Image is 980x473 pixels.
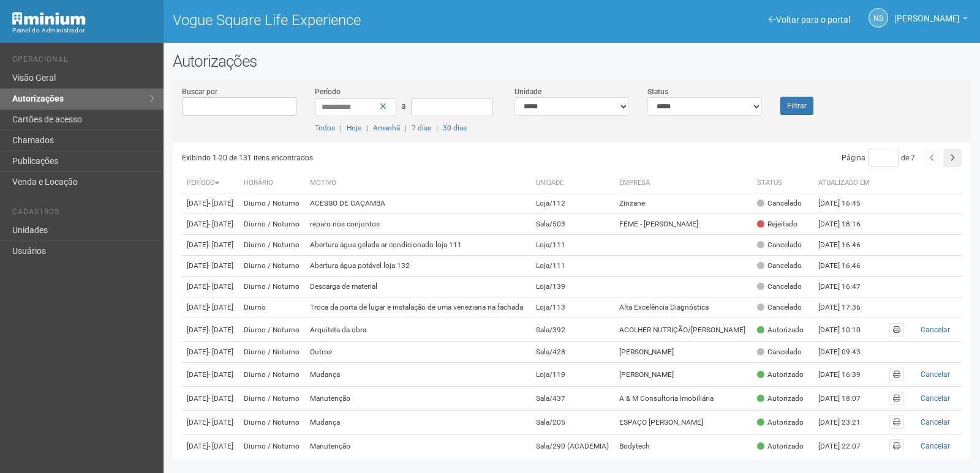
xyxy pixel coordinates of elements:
td: Abertura água gelada ar condicionado loja 111 [305,235,531,256]
img: Minium [12,12,86,25]
td: Diurno / Noturno [239,363,305,387]
a: 7 dias [412,124,431,132]
th: Motivo [305,173,531,193]
td: [DATE] 18:16 [813,214,881,235]
td: [DATE] 23:21 [813,411,881,434]
span: - [DATE] [208,442,233,450]
div: Autorizado [757,370,804,380]
td: Outros [305,342,531,363]
td: [DATE] 16:46 [813,235,881,256]
td: [DATE] [182,387,239,411]
td: Diurno / Noturno [239,434,305,458]
span: - [DATE] [208,394,233,403]
td: Loja/139 [531,277,615,297]
td: Manutenção [305,434,531,458]
td: Loja/119 [531,363,615,387]
td: [DATE] 16:39 [813,363,881,387]
div: Rejeitado [757,219,797,229]
span: - [DATE] [208,261,233,270]
td: Manutenção [305,387,531,411]
td: Troca da porta de lugar e instalação de uma veneziana na fachada [305,297,531,318]
span: - [DATE] [208,348,233,356]
a: Amanhã [373,124,400,132]
td: Sala/392 [531,318,615,342]
td: [DATE] 22:07 [813,434,881,458]
div: Cancelado [757,240,802,250]
div: Cancelado [757,281,802,292]
label: Buscar por [182,86,217,97]
td: ACESSO DE CAÇAMBA [305,193,531,214]
span: - [DATE] [208,370,233,379]
td: Mudança [305,363,531,387]
span: a [401,101,406,111]
td: [DATE] [182,235,239,256]
td: Loja/113 [531,297,615,318]
td: ESPAÇO [PERSON_NAME] [614,411,752,434]
th: Unidade [531,173,615,193]
span: | [340,124,342,132]
td: [DATE] 16:46 [813,256,881,277]
button: Cancelar [914,439,957,453]
div: Autorizado [757,393,804,404]
td: [DATE] [182,363,239,387]
div: Autorizado [757,417,804,428]
li: Operacional [12,55,154,68]
td: FEME - [PERSON_NAME] [614,214,752,235]
a: NS [869,8,888,28]
td: [DATE] [182,193,239,214]
td: [DATE] [182,342,239,363]
td: [PERSON_NAME] [614,363,752,387]
a: Hoje [347,124,361,132]
td: Diurno / Noturno [239,342,305,363]
td: [DATE] [182,256,239,277]
th: Status [752,173,813,193]
div: Cancelado [757,198,802,209]
a: Voltar para o portal [769,15,850,24]
div: Autorizado [757,441,804,452]
td: Sala/503 [531,214,615,235]
h1: Vogue Square Life Experience [173,12,563,28]
td: Sala/428 [531,342,615,363]
span: | [366,124,368,132]
td: A & M Consultoria Imobiliária [614,387,752,411]
span: - [DATE] [208,282,233,291]
td: Sala/290 (ACADEMIA) [531,434,615,458]
td: Loja/111 [531,256,615,277]
span: Nicolle Silva [894,2,960,23]
td: Descarga de material [305,277,531,297]
span: - [DATE] [208,240,233,249]
span: Página de 7 [842,154,915,162]
span: | [436,124,438,132]
a: 30 dias [443,124,467,132]
label: Status [647,86,668,97]
td: Diurno / Noturno [239,387,305,411]
td: [DATE] [182,434,239,458]
button: Cancelar [914,415,957,429]
td: Diurno / Noturno [239,235,305,256]
button: Cancelar [914,323,957,337]
th: Período [182,173,239,193]
td: Abertura água potável loja 132 [305,256,531,277]
span: - [DATE] [208,418,233,426]
button: Filtrar [780,97,813,115]
span: - [DATE] [208,220,233,228]
span: | [405,124,407,132]
td: [DATE] [182,277,239,297]
td: Arquiteta da obra [305,318,531,342]
td: [DATE] [182,297,239,318]
td: [DATE] 17:36 [813,297,881,318]
td: [DATE] [182,214,239,235]
span: - [DATE] [208,326,233,334]
td: [DATE] 16:45 [813,193,881,214]
div: Autorizado [757,325,804,335]
label: Período [315,86,341,97]
div: Painel do Administrador [12,25,154,36]
td: Sala/205 [531,411,615,434]
th: Empresa [614,173,752,193]
td: Diurno / Noturno [239,214,305,235]
button: Cancelar [914,368,957,381]
div: Cancelado [757,302,802,313]
td: Diurno / Noturno [239,318,305,342]
td: Loja/112 [531,193,615,214]
a: Todos [315,124,335,132]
